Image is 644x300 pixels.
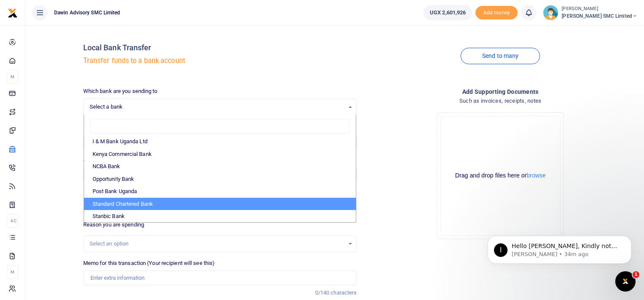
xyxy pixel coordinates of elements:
[84,198,356,210] li: Standard Chartered Bank
[363,87,637,96] h4: Add supporting Documents
[615,271,636,292] iframe: Intercom live chat
[84,148,356,161] li: Kenya Commercial Bank
[83,43,357,52] h4: Local Bank Transfer
[475,218,644,277] iframe: Intercom notifications message
[315,289,330,296] span: 0/140
[330,289,357,296] span: characters
[83,270,357,285] input: Enter extra information
[475,6,518,20] span: Add money
[562,12,637,20] span: [PERSON_NAME] SMC Limited
[83,155,145,163] label: Amount you want to send
[8,8,18,18] img: logo-small
[83,57,357,65] h5: Transfer funds to a bank account
[90,103,345,111] span: Select a bank
[7,214,18,228] li: Ac
[562,5,637,13] small: [PERSON_NAME]
[7,70,18,84] li: M
[8,9,18,16] a: logo-small logo-large logo-large
[475,6,518,20] li: Toup your wallet
[84,135,356,148] li: I & M Bank Uganda Ltd
[441,172,560,180] div: Drag and drop files here or
[423,5,472,20] a: UGX 2,601,926
[83,166,357,181] input: UGX
[420,5,475,20] li: Wallet ballance
[363,96,637,106] h4: Such as invoices, receipts, notes
[90,240,345,248] div: Select an option
[84,160,356,173] li: NCBA Bank
[83,122,150,131] label: Recipient's account number
[430,8,466,17] span: UGX 2,601,926
[83,259,215,267] label: Memo for this transaction (Your recipient will see this)
[543,5,637,20] a: profile-user [PERSON_NAME] [PERSON_NAME] SMC Limited
[7,265,18,279] li: M
[84,185,356,198] li: Post Bank Uganda
[475,9,518,15] a: Add money
[83,87,158,95] label: Which bank are you sending to
[437,112,564,239] div: File Uploader
[633,271,639,278] span: 1
[83,134,217,148] input: Enter account number
[83,188,118,196] label: Phone number
[51,9,124,16] span: Dawin Advisory SMC Limited
[527,172,546,178] button: browse
[83,199,217,214] input: Enter phone number
[84,210,356,223] li: Stanbic Bank
[543,5,558,20] img: profile-user
[84,173,356,185] li: Opportunity Bank
[461,48,540,64] a: Send to many
[83,221,144,229] label: Reason you are spending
